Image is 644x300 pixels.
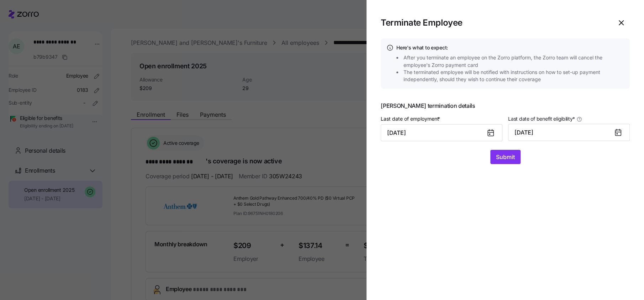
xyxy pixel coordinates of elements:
span: Last date of benefit eligibility * [508,115,575,122]
h1: Terminate Employee [381,17,610,28]
span: After you terminate an employee on the Zorro platform, the Zorro team will cancel the employee's ... [403,54,626,69]
h4: Here's what to expect: [396,44,624,51]
span: [PERSON_NAME] termination details [381,103,630,109]
button: Submit [490,150,521,164]
span: The terminated employee will be notified with instructions on how to set-up payment independently... [403,69,626,83]
label: Last date of employment [381,115,442,123]
span: Submit [496,153,515,161]
button: [DATE] [508,124,630,141]
input: MM/DD/YYYY [381,124,502,141]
